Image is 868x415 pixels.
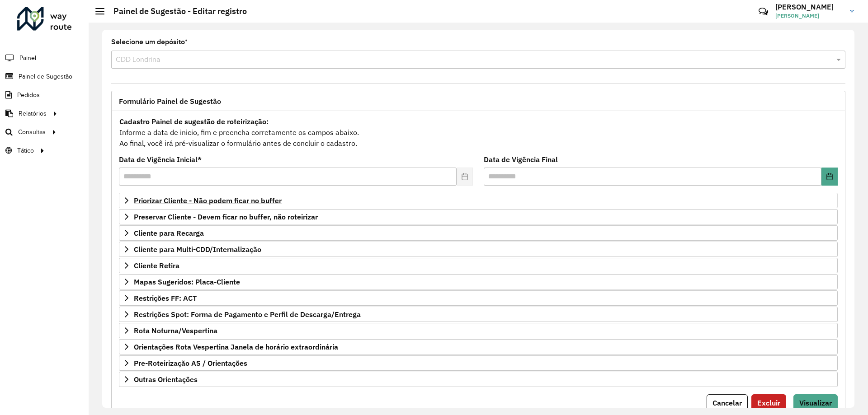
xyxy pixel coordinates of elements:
[17,90,40,100] span: Pedidos
[119,290,838,306] a: Restrições FF: ACT
[134,359,247,367] span: Pre-Roteirização AS / Orientações
[119,355,838,371] a: Pre-Roteirização AS / Orientações
[134,229,204,237] span: Cliente para Recarga
[134,294,197,302] span: Restrições FF: ACT
[17,146,34,155] span: Tático
[19,53,36,63] span: Painel
[134,262,179,269] span: Cliente Retira
[119,372,838,387] a: Outras Orientações
[134,246,261,253] span: Cliente para Multi-CDD/Internalização
[707,394,748,411] button: Cancelar
[19,72,72,81] span: Painel de Sugestão
[754,2,773,21] a: Contato Rápido
[119,339,838,354] a: Orientações Rota Vespertina Janela de horário extraordinária
[484,154,558,165] label: Data de Vigência Final
[119,323,838,338] a: Rota Noturna/Vespertina
[119,258,838,273] a: Cliente Retira
[134,327,217,334] span: Rota Noturna/Vespertina
[111,37,188,47] label: Selecione um depósito
[775,12,843,20] span: [PERSON_NAME]
[134,311,361,318] span: Restrições Spot: Forma de Pagamento e Perfil de Descarga/Entrega
[134,278,240,285] span: Mapas Sugeridos: Placa-Cliente
[119,116,838,149] div: Informe a data de inicio, fim e preencha corretamente os campos abaixo. Ao final, você irá pré-vi...
[119,209,838,224] a: Preservar Cliente - Devem ficar no buffer, não roteirizar
[119,242,838,257] a: Cliente para Multi-CDD/Internalização
[119,274,838,289] a: Mapas Sugeridos: Placa-Cliente
[134,213,318,220] span: Preservar Cliente - Devem ficar no buffer, não roteirizar
[751,394,786,411] button: Excluir
[821,168,838,186] button: Choose Date
[775,3,843,11] h3: [PERSON_NAME]
[104,6,247,16] h2: Painel de Sugestão - Editar registro
[119,225,838,241] a: Cliente para Recarga
[134,343,338,350] span: Orientações Rota Vespertina Janela de horário extraordinária
[134,376,198,383] span: Outras Orientações
[119,117,269,126] strong: Cadastro Painel de sugestão de roteirização:
[119,193,838,208] a: Priorizar Cliente - Não podem ficar no buffer
[793,394,838,411] button: Visualizar
[119,154,202,165] label: Data de Vigência Inicial
[757,398,780,407] span: Excluir
[119,98,221,105] span: Formulário Painel de Sugestão
[712,398,742,407] span: Cancelar
[134,197,282,204] span: Priorizar Cliente - Não podem ficar no buffer
[119,307,838,322] a: Restrições Spot: Forma de Pagamento e Perfil de Descarga/Entrega
[799,398,832,407] span: Visualizar
[18,127,46,137] span: Consultas
[19,109,47,118] span: Relatórios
